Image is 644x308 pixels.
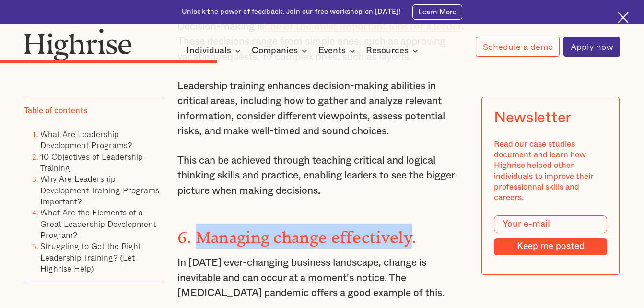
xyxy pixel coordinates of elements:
a: Struggling to Get the Right Leadership Training? (Let Highrise Help) [40,240,141,274]
div: Resources [366,45,409,57]
a: Learn More [412,4,462,20]
p: Leadership training enhances decision-making abilities in critical areas, including how to gather... [177,79,467,139]
div: Events [318,45,358,57]
div: Individuals [187,45,244,57]
input: Your e-mail [494,215,607,233]
div: Resources [366,45,421,57]
a: 10 Objectives of Leadership Training [40,150,143,173]
div: Companies [252,45,298,57]
div: Newsletter [494,109,572,127]
div: Table of contents [24,105,87,116]
a: What Are the Elements of a Great Leadership Development Program? [40,206,156,241]
p: In [DATE] ever-changing business landscape, change is inevitable and can occur at a moment's noti... [177,255,467,300]
form: Modal Form [494,215,607,255]
strong: 6. Managing change effectively. [177,228,416,238]
img: Highrise logo [24,28,132,61]
a: What Are Leadership Development Programs? [40,128,132,151]
p: This can be achieved through teaching critical and logical thinking skills and practice, enabling... [177,153,467,198]
a: Why Are Leadership Development Training Programs Important? [40,173,159,207]
img: Cross icon [618,12,629,23]
a: Schedule a demo [476,37,559,57]
a: Apply now [563,37,620,57]
div: Unlock the power of feedback. Join our free workshop on [DATE]! [182,7,400,17]
div: Events [318,45,346,57]
div: Read our case studies document and learn how Highrise helped other individuals to improve their p... [494,139,607,203]
div: Individuals [187,45,231,57]
input: Keep me posted [494,238,607,255]
div: Companies [252,45,310,57]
